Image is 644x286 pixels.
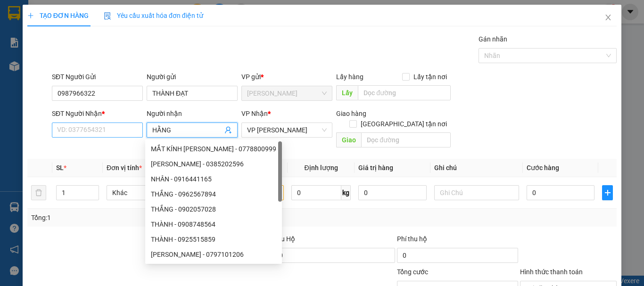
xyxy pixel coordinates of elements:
button: plus [602,185,613,200]
label: Hình thức thanh toán [520,268,583,276]
div: MẮT KÍNH [PERSON_NAME] - 0778800999 [151,144,276,154]
button: Close [595,5,621,31]
label: Gán nhãn [479,35,507,43]
input: Dọc đường [358,85,451,100]
input: Dọc đường [361,132,451,147]
span: plus [27,12,34,19]
div: MẮT KÍNH HỒNG THANH - 0778800999 [145,141,282,156]
div: NHÂN - 0916441165 [151,174,276,184]
span: VP Phan Rang [247,123,327,137]
div: THẮNG - 0902057028 [145,202,282,217]
div: VP gửi [241,72,332,82]
span: VP Nhận [241,110,268,117]
div: 0975187781 [90,42,166,55]
span: Giao [336,132,361,147]
div: THÀNH - 0908748564 [151,219,276,229]
div: THÀNH - 0925515859 [151,234,276,245]
div: MẮT KÍNH [PERSON_NAME] [8,29,83,52]
span: [GEOGRAPHIC_DATA] tận nơi [357,119,451,129]
div: THÀNH - 0925515859 [145,232,282,247]
span: plus [603,189,612,196]
div: THẮNG - 0962567894 [151,189,276,199]
span: Giao hàng [336,110,366,117]
div: QUANG [90,31,166,42]
span: Yêu cầu xuất hóa đơn điện tử [104,12,203,19]
th: Ghi chú [430,159,523,177]
div: LÊ CÔNG THÀNH - 0797101206 [145,247,282,262]
span: Khác [112,186,186,200]
span: close [604,14,612,21]
div: [PERSON_NAME] - 0385202596 [151,159,276,169]
div: Người nhận [147,108,238,119]
span: Cước hàng [527,164,559,172]
input: 0 [358,185,426,200]
span: Lấy hàng [336,73,363,81]
div: Người gửi [147,72,238,82]
span: Đơn vị tính [107,164,142,172]
span: Thu Hộ [273,235,295,243]
span: Giá trị hàng [358,164,393,172]
span: DĐ: [90,60,104,70]
span: Lấy [336,85,358,100]
span: Định lượng [304,164,338,172]
div: 0778800999 [8,52,83,65]
span: Tổng cước [397,268,428,276]
div: [PERSON_NAME] - 0797101206 [151,249,276,260]
span: Lấy tận nơi [410,72,451,82]
span: Gửi: [8,8,23,18]
span: TẠO ĐƠN HÀNG [27,12,89,19]
span: kg [341,185,351,200]
div: THẮNG - 0962567894 [145,187,282,202]
button: delete [31,185,46,200]
div: SĐT Người Nhận [52,108,143,119]
span: ĐL NHÂN LƯỢNG [90,55,164,88]
div: Tổng: 1 [31,212,249,223]
div: THÀNH - 0908748564 [145,217,282,232]
span: SL [56,164,64,172]
span: Hồ Chí Minh [247,86,327,100]
div: NHÂN - 0916441165 [145,172,282,187]
div: VP [PERSON_NAME] [90,8,166,31]
div: SĐT Người Gửi [52,72,143,82]
div: TRẦN THỊ THANH NHUNG - 0385202596 [145,156,282,172]
div: Phí thu hộ [397,234,518,248]
span: Nhận: [90,9,113,19]
span: user-add [224,126,232,134]
div: [PERSON_NAME] [8,8,83,29]
img: icon [104,12,111,20]
div: THẮNG - 0902057028 [151,204,276,214]
input: Ghi Chú [434,185,519,200]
